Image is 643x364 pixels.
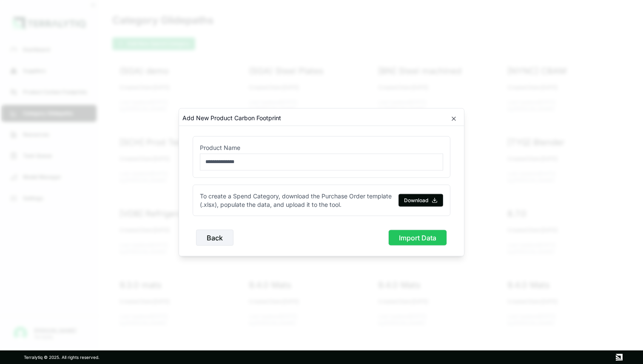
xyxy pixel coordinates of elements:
[196,229,233,245] button: Back
[392,194,443,206] a: Download
[388,229,447,245] button: Import Data
[398,194,443,206] button: Download
[200,192,392,209] p: To create a Spend Category, download the Purchase Order template (.xlsx), populate the data, and ...
[200,143,443,152] label: Product Name
[182,113,281,122] h2: Add New Product Carbon Footprint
